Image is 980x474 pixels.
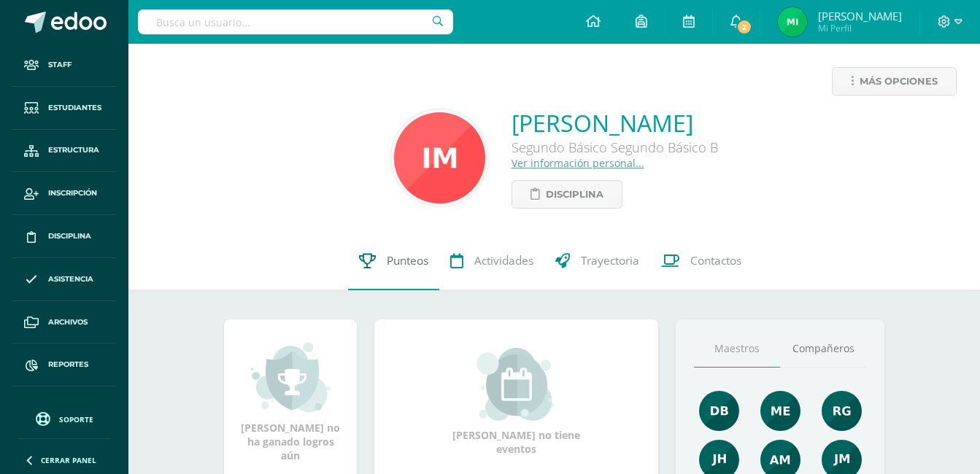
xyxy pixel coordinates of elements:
[348,232,439,290] a: Punteos
[474,253,533,268] span: Actividades
[778,7,807,36] img: 6f29d68f3332a1bbde006def93603702.png
[48,187,97,199] span: Inscripción
[477,348,556,421] img: event_small.png
[387,253,428,268] span: Punteos
[48,144,99,156] span: Estructura
[512,156,644,170] a: Ver información personal...
[512,107,718,139] a: [PERSON_NAME]
[699,391,739,431] img: 92e8b7530cfa383477e969a429d96048.png
[690,253,741,268] span: Contactos
[48,102,101,114] span: Estudiantes
[736,19,752,35] span: 2
[239,341,342,462] div: [PERSON_NAME] no ha ganado logros aún
[650,232,752,290] a: Contactos
[251,341,331,413] img: achievement_small.png
[12,87,117,130] a: Estudiantes
[138,9,453,34] input: Busca un usuario...
[12,172,117,215] a: Inscripción
[512,139,718,156] div: Segundo Básico Segundo Básico B
[48,273,93,285] span: Asistencia
[780,330,866,368] a: Compañeros
[760,391,800,431] img: 65453557fab290cae8854fbf14c7a1d7.png
[48,359,88,370] span: Reportes
[581,253,639,268] span: Trayectoria
[546,181,603,208] span: Disciplina
[818,22,902,34] span: Mi Perfil
[41,455,96,465] span: Cerrar panel
[12,301,117,344] a: Archivos
[18,408,111,428] a: Soporte
[12,258,117,301] a: Asistencia
[12,44,117,87] a: Staff
[394,112,485,203] img: 16daef5a20d18f98ee66fc3d444d859a.png
[439,232,544,290] a: Actividades
[444,348,590,456] div: [PERSON_NAME] no tiene eventos
[694,330,780,368] a: Maestros
[544,232,650,290] a: Trayectoria
[48,230,91,242] span: Disciplina
[12,130,117,173] a: Estructura
[12,343,117,386] a: Reportes
[832,67,957,96] a: Más opciones
[48,59,72,71] span: Staff
[818,9,902,23] span: [PERSON_NAME]
[59,414,93,424] span: Soporte
[822,391,862,431] img: c8ce501b50aba4663d5e9c1ec6345694.png
[512,180,622,209] a: Disciplina
[12,215,117,258] a: Disciplina
[48,316,88,328] span: Archivos
[860,68,938,95] span: Más opciones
